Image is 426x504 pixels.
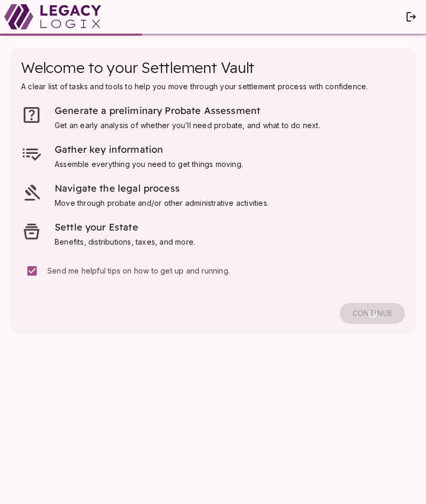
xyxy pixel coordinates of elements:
span: Generate a preliminary Probate Assessment [55,104,260,117]
span: Navigate the legal process [55,182,180,194]
span: Assemble everything you need to get things moving. [55,160,243,169]
span: A clear list of tasks and tools to help you move through your settlement process with confidence. [21,82,368,91]
span: Send me helpful tips on how to get up and running. [47,266,230,275]
span: Settle your Estate [55,221,138,233]
span: Welcome to your Settlement Vault [21,58,255,77]
span: Get an early analysis of whether you’ll need probate, and what to do next. [55,121,320,130]
span: Gather key information [55,143,163,155]
span: Benefits, distributions, taxes, and more. [55,237,195,246]
span: Move through probate and/or other administrative activities. [55,198,269,207]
